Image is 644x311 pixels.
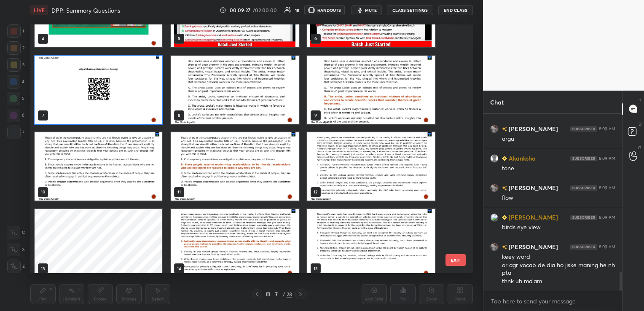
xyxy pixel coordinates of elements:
[599,155,615,161] div: 8:09 AM
[639,97,641,104] p: T
[171,55,298,123] img: 1756952484RDPXL5.pdf
[282,292,285,297] div: /
[599,185,615,190] div: 8:09 AM
[502,135,615,143] div: argu
[490,213,499,221] img: 3
[570,155,597,161] img: 4P8fHbbgJtejmAAAAAElFTkSuQmCC
[502,164,615,173] div: tone
[502,156,507,161] img: Learner_Badge_beginner_1_8b307cf2a0.svg
[502,223,615,232] div: birds eye view
[502,127,507,131] img: no-rating-badge.077c3623.svg
[490,242,499,251] img: 1b5f2bf2eb064e8cb2b3c3ebc66f1429.jpg
[7,92,24,105] div: 5
[507,242,558,251] h6: [PERSON_NAME]
[502,245,507,249] img: no-rating-badge.077c3623.svg
[7,226,25,239] div: C
[438,5,473,15] button: End Class
[502,277,615,286] div: thnk uh ma'am
[7,41,24,55] div: 2
[570,244,597,249] img: 4P8fHbbgJtejmAAAAAElFTkSuQmCC
[639,121,641,127] p: D
[445,254,466,266] button: EXIT
[490,124,499,133] img: 1b5f2bf2eb064e8cb2b3c3ebc66f1429.jpg
[307,132,435,200] img: 1756952484RDPXL5.pdf
[7,243,25,256] div: X
[304,5,345,15] button: HANDOUTS
[35,132,162,200] img: 1756952484RDPXL5.pdf
[7,24,24,38] div: 1
[352,5,382,15] button: mute
[51,6,120,14] h4: DPP: Summary Questions
[171,132,298,200] img: 1756952484RDPXL5.pdf
[570,185,597,190] img: 4P8fHbbgJtejmAAAAAElFTkSuQmCC
[295,8,299,12] div: 18
[7,109,24,122] div: 6
[507,213,558,222] h6: [PERSON_NAME]
[570,126,597,131] img: 4P8fHbbgJtejmAAAAAElFTkSuQmCC
[502,186,507,190] img: no-rating-badge.077c3623.svg
[30,24,458,273] div: grid
[507,124,558,133] h6: [PERSON_NAME]
[599,244,615,249] div: 8:09 AM
[272,292,281,297] div: 7
[638,145,641,151] p: G
[387,5,433,15] button: CLASS SETTINGS
[599,126,615,131] div: 8:09 AM
[490,183,499,192] img: 1b5f2bf2eb064e8cb2b3c3ebc66f1429.jpg
[502,261,615,277] div: or agr vocab de dia ho jiske maning he nh pta
[507,154,536,163] h6: Akanksha
[570,214,597,220] img: 4P8fHbbgJtejmAAAAAElFTkSuQmCC
[171,209,298,277] img: 1756952484RDPXL5.pdf
[365,7,377,13] span: mute
[30,5,48,15] div: LIVE
[599,214,615,220] div: 8:09 AM
[490,154,499,162] img: default.png
[307,209,435,277] img: 1756952484RDPXL5.pdf
[287,290,292,298] div: 28
[483,91,510,113] p: Chat
[7,260,25,273] div: Z
[307,55,435,123] img: 1756952484RDPXL5.pdf
[35,55,162,123] img: 1756952484RDPXL5.pdf
[7,126,24,139] div: 7
[483,114,622,291] div: grid
[7,58,24,72] div: 3
[502,215,507,220] img: Learner_Badge_beginner_1_8b307cf2a0.svg
[502,194,615,202] div: flow
[507,183,558,192] h6: [PERSON_NAME]
[7,75,24,88] div: 4
[502,253,615,261] div: keey word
